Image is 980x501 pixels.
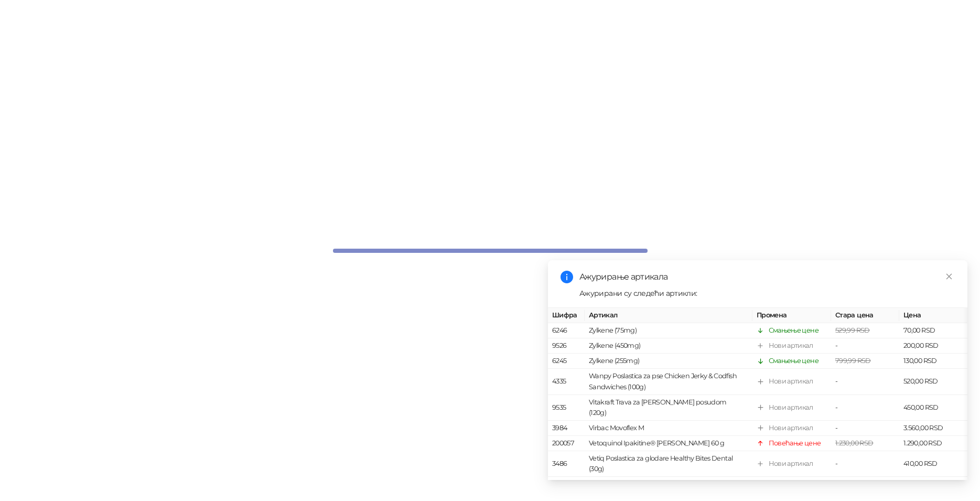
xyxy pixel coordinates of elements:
div: Смањење цене [769,325,819,336]
div: Повећање цене [769,438,821,449]
td: Wanpy Poslastica za pse Chicken Jerky & Codfish Sandwiches (100g) [585,369,752,395]
div: Повећање цене [769,479,821,489]
td: 3.560,00 RSD [899,421,967,436]
td: 410,00 RSD [899,451,967,477]
td: 70,00 RSD [899,323,967,338]
div: Ажурирање артикала [579,271,955,283]
td: 9526 [548,338,585,354]
td: 45,00 RSD [899,477,967,492]
td: Zylkene (450mg) [585,338,752,354]
div: Нови артикал [769,402,813,413]
a: Close [943,271,955,282]
th: Стара цена [831,308,899,323]
td: Virbac Movoflex M [585,421,752,436]
td: 200057 [548,436,585,451]
td: - [831,421,899,436]
span: 529,99 RSD [835,326,870,334]
div: Нови артикал [769,376,813,387]
td: - [831,395,899,421]
td: Zylkene (255mg) [585,354,752,369]
td: 4335 [548,369,585,395]
td: Zylkene (75mg) [585,323,752,338]
td: 520,00 RSD [899,369,967,395]
div: Ажурирани су следећи артикли: [579,287,955,299]
td: 6246 [548,323,585,338]
td: - [831,338,899,354]
td: Vetoquinol Ipakitine® [PERSON_NAME] 60 g [585,436,752,451]
td: 1.290,00 RSD [899,436,967,451]
td: 3666 [548,477,585,492]
td: Vetiq Poslastica za glodare Healthy Bites Dental (30g) [585,451,752,477]
span: 1.230,00 RSD [835,439,873,447]
div: Смањење цене [769,356,819,366]
td: 3486 [548,451,585,477]
th: Артикал [585,308,752,323]
th: Цена [899,308,967,323]
td: - [831,369,899,395]
div: Нови артикал [769,459,813,469]
td: 450,00 RSD [899,395,967,421]
span: 799,99 RSD [835,357,871,365]
td: VetExpert VetoMune (1 Komad) [585,477,752,492]
div: Нови артикал [769,423,813,433]
span: info-circle [561,271,573,283]
td: Vitakraft Trava za [PERSON_NAME] posudom (120g) [585,395,752,421]
td: 9535 [548,395,585,421]
td: 130,00 RSD [899,354,967,369]
td: 6245 [548,354,585,369]
td: 3984 [548,421,585,436]
span: close [945,273,953,280]
td: 200,00 RSD [899,338,967,354]
th: Шифра [548,308,585,323]
th: Промена [752,308,831,323]
div: Нови артикал [769,340,813,351]
td: - [831,451,899,477]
